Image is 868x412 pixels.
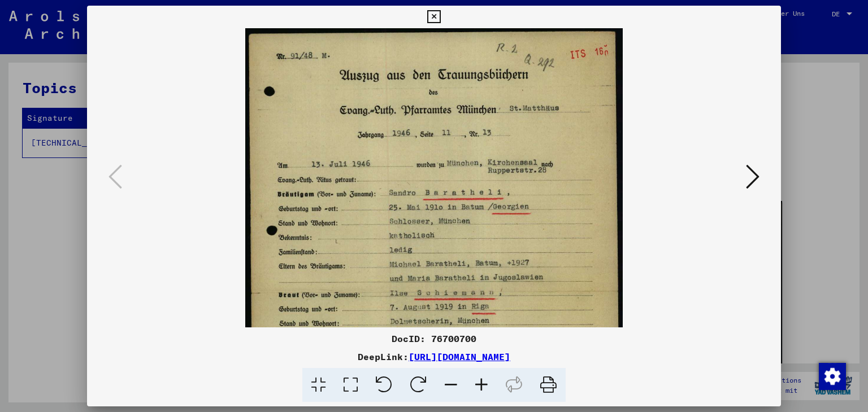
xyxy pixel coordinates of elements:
[87,332,782,345] div: DocID: 76700700
[87,350,782,363] div: DeepLink:
[818,362,845,389] div: Zustimmung ändern
[409,351,510,362] a: [URL][DOMAIN_NAME]
[819,363,846,390] img: Zustimmung ändern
